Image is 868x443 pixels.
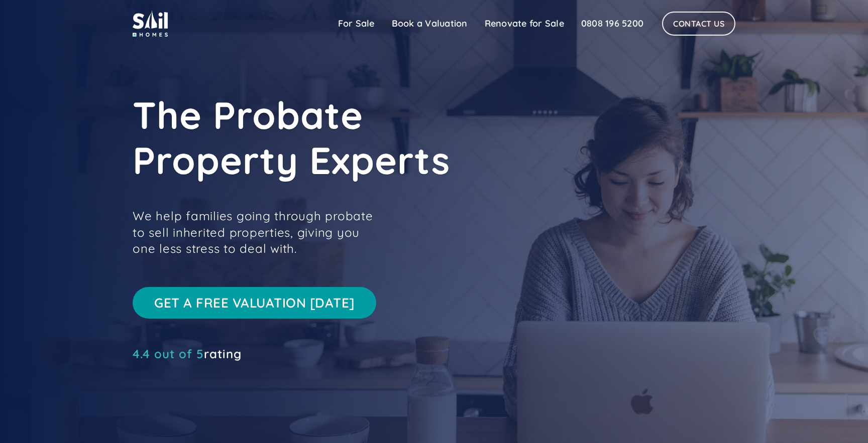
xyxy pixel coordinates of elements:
a: For Sale [330,14,383,34]
a: Book a Valuation [383,14,476,34]
h1: The Probate Property Experts [133,92,585,183]
a: 4.4 out of 5rating [133,349,242,359]
a: 0808 196 5200 [573,14,652,34]
a: Contact Us [662,12,735,36]
span: 4.4 out of 5 [133,346,204,361]
div: rating [133,349,242,359]
a: Renovate for Sale [476,14,573,34]
img: sail home logo [133,10,168,37]
a: Get a free valuation [DATE] [133,287,376,319]
iframe: Customer reviews powered by Trustpilot [133,364,283,376]
p: We help families going through probate to sell inherited properties, giving you one less stress t... [133,208,384,256]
